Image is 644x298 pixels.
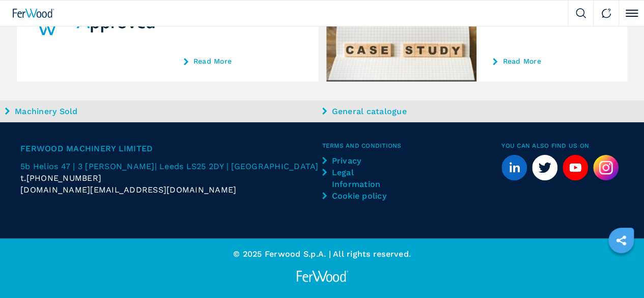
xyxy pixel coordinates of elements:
img: Ferwood [13,9,54,18]
span: You can also find us on [501,143,624,149]
a: General catalogue [322,105,637,117]
a: Legal Information [322,167,394,190]
img: Contact us [601,8,611,18]
a: twitter [532,155,557,180]
a: youtube [563,155,588,180]
iframe: Chat [601,252,636,290]
a: Privacy [322,155,394,167]
span: 5b Helios 47 | 3 [PERSON_NAME] [20,161,155,171]
a: Cookie policy [322,190,394,202]
span: | Leeds LS25 2DY | [GEOGRAPHIC_DATA] [155,161,319,171]
span: Terms and Conditions [322,143,502,149]
span: Ferwood Machinery Limited [20,143,322,154]
div: t. [20,172,322,184]
button: Click to toggle menu [619,1,644,26]
a: 5b Helios 47 | 3 [PERSON_NAME]| Leeds LS25 2DY | [GEOGRAPHIC_DATA] [20,160,322,172]
span: [DOMAIN_NAME][EMAIL_ADDRESS][DOMAIN_NAME] [20,184,236,196]
a: Read More [184,57,302,65]
span: [PHONE_NUMBER] [26,172,102,184]
p: © 2025 Ferwood S.p.A. | All rights reserved. [23,249,621,260]
a: Read More [493,57,611,65]
a: Machinery Sold [5,105,320,117]
a: linkedin [501,155,527,180]
img: Ferwood [295,270,350,283]
img: Search [576,8,586,18]
img: Instagram [593,155,619,180]
a: sharethis [608,228,634,253]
